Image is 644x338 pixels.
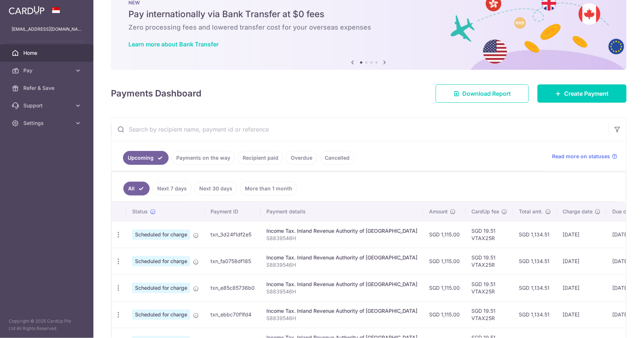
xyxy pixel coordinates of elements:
[266,315,417,322] p: S8839546H
[557,274,606,301] td: [DATE]
[23,84,72,92] span: Refer & Save
[429,208,448,215] span: Amount
[423,248,466,274] td: SGD 1,115.00
[286,151,317,165] a: Overdue
[471,208,499,215] span: CardUp fee
[612,208,634,215] span: Due date
[153,182,192,195] a: Next 7 days
[266,235,417,242] p: S8839546H
[23,49,72,57] span: Home
[557,221,606,248] td: [DATE]
[552,153,617,160] a: Read more on statuses
[552,153,610,160] span: Read more on statuses
[23,119,72,127] span: Settings
[564,89,609,98] span: Create Payment
[266,227,417,235] div: Income Tax. Inland Revenue Authority of [GEOGRAPHIC_DATA]
[513,274,557,301] td: SGD 1,134.51
[423,221,466,248] td: SGD 1,115.00
[462,89,511,98] span: Download Report
[266,261,417,269] p: S8839546H
[123,182,150,195] a: All
[466,301,513,328] td: SGD 19.51 VTAX25R
[436,84,529,103] a: Download Report
[128,23,609,32] h6: Zero processing fees and lowered transfer cost for your overseas expenses
[513,221,557,248] td: SGD 1,134.51
[132,256,190,266] span: Scheduled for charge
[557,301,606,328] td: [DATE]
[513,301,557,328] td: SGD 1,134.51
[132,229,190,240] span: Scheduled for charge
[23,102,72,109] span: Support
[128,41,219,48] a: Learn more about Bank Transfer
[205,221,261,248] td: txn_3d24f1df2e5
[266,281,417,288] div: Income Tax. Inland Revenue Authority of [GEOGRAPHIC_DATA]
[557,248,606,274] td: [DATE]
[194,182,237,195] a: Next 30 days
[23,67,72,74] span: Pay
[423,274,466,301] td: SGD 1,115.00
[261,202,423,221] th: Payment details
[537,84,626,103] a: Create Payment
[9,6,45,15] img: CardUp
[266,288,417,295] p: S8839546H
[513,248,557,274] td: SGD 1,134.51
[266,307,417,315] div: Income Tax. Inland Revenue Authority of [GEOGRAPHIC_DATA]
[171,151,235,165] a: Payments on the way
[128,8,609,20] h5: Pay internationally via Bank Transfer at $0 fees
[466,221,513,248] td: SGD 19.51 VTAX25R
[320,151,354,165] a: Cancelled
[563,208,593,215] span: Charge date
[205,301,261,328] td: txn_ebbc70f1fd4
[132,208,148,215] span: Status
[132,283,190,293] span: Scheduled for charge
[238,151,283,165] a: Recipient paid
[111,87,201,100] h4: Payments Dashboard
[205,248,261,274] td: txn_fa0758df185
[205,202,261,221] th: Payment ID
[466,274,513,301] td: SGD 19.51 VTAX25R
[12,26,82,33] p: [EMAIL_ADDRESS][DOMAIN_NAME]
[205,274,261,301] td: txn_e85c85736b0
[111,118,609,141] input: Search by recipient name, payment id or reference
[466,248,513,274] td: SGD 19.51 VTAX25R
[132,309,190,320] span: Scheduled for charge
[240,182,297,195] a: More than 1 month
[266,254,417,261] div: Income Tax. Inland Revenue Authority of [GEOGRAPHIC_DATA]
[123,151,169,165] a: Upcoming
[519,208,543,215] span: Total amt.
[423,301,466,328] td: SGD 1,115.00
